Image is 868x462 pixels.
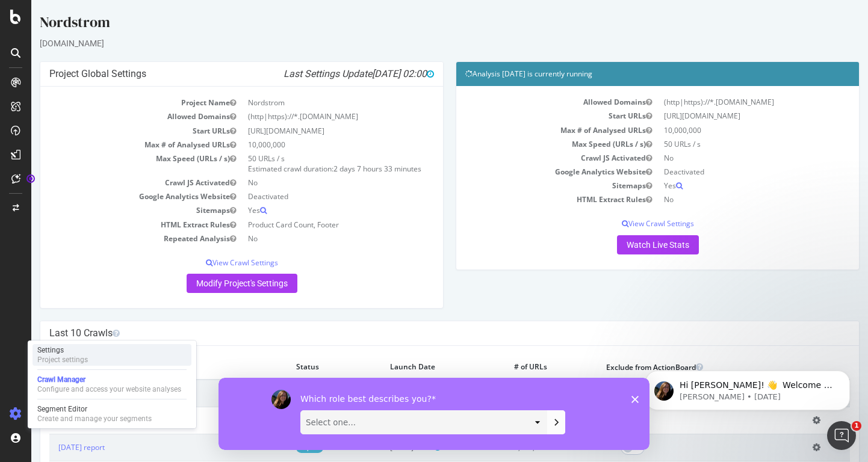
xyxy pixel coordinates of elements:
[18,96,211,109] td: Project Name
[18,257,403,268] p: View Crawl Settings
[211,189,403,203] td: Deactivated
[586,235,668,254] a: Watch Live Stats
[18,203,211,217] td: Sitemaps
[211,152,403,176] td: 50 URLs / s Estimated crawl duration:
[37,384,181,394] div: Configure and access your website analyses
[434,179,627,192] td: Sitemaps
[434,109,627,123] td: Start URLs
[18,176,211,189] td: Crawl JS Activated
[566,355,772,380] th: Exclude from ActionBoard
[27,388,131,398] a: [DATE] - HTML Crawl analyzing
[359,415,410,425] span: [DATE] 18:47
[37,414,152,423] div: Create and manage your segments
[302,164,390,174] span: 2 days 7 hours 33 minutes
[627,179,819,192] td: Yes
[18,232,211,245] td: Repeated Analysis
[211,232,403,245] td: No
[474,355,566,380] th: # of URLs
[434,95,627,109] td: Allowed Domains
[265,443,292,453] a: Report
[211,109,403,123] td: (http|https)://*.[DOMAIN_NAME]
[33,344,191,366] a: SettingsProject settings
[434,218,819,229] p: View Crawl Settings
[434,123,627,137] td: Max # of Analysed URLs
[211,96,403,109] td: Nordstrom
[33,403,191,425] a: Segment EditorCreate and manage your segments
[219,378,649,450] iframe: Survey by Laura from Botify
[359,388,410,398] span: [DATE] 14:58
[33,374,191,395] a: Crawl ManagerConfigure and access your website analyses
[265,416,292,426] a: Report
[155,274,266,293] a: Modify Project's Settings
[211,203,403,217] td: Yes
[211,138,403,152] td: 10,000,000
[18,152,211,176] td: Max Speed (URLs / s)
[434,165,627,179] td: Google Analytics Website
[627,192,819,206] td: No
[474,407,566,434] td: 9,832,573
[18,355,256,380] th: Analysis
[27,442,73,452] a: [DATE] report
[627,123,819,137] td: 10,000,000
[434,68,819,80] h4: Analysis [DATE] is currently running
[434,151,627,165] td: Crawl JS Activated
[18,327,819,339] h4: Last 10 Crawls
[265,389,299,399] a: Analyzing
[627,165,819,179] td: Deactivated
[27,415,141,425] a: [DATE] #2 - Crawl Size Test report
[627,95,819,109] td: (http|https)://*.[DOMAIN_NAME]
[8,37,828,49] div: [DOMAIN_NAME]
[252,68,403,80] i: Last Settings Update
[434,192,627,206] td: HTML Extract Rules
[18,68,403,80] h4: Project Global Settings
[52,46,208,57] p: Message from Laura, sent 1w ago
[25,173,36,184] div: Tooltip anchor
[627,151,819,165] td: No
[18,138,211,152] td: Max # of Analysed URLs
[627,345,868,430] iframe: Intercom notifications message
[37,345,88,355] div: Settings
[341,68,403,79] span: [DATE] 02:00
[434,137,627,151] td: Max Speed (URLs / s)
[18,218,211,232] td: HTML Extract Rules
[18,109,211,123] td: Allowed Domains
[211,124,403,138] td: [URL][DOMAIN_NAME]
[852,421,861,431] span: 1
[627,137,819,151] td: 50 URLs / s
[211,218,403,232] td: Product Card Count, Footer
[37,404,152,414] div: Segment Editor
[8,12,828,37] div: Nordstrom
[211,176,403,189] td: No
[52,35,208,104] span: Hi [PERSON_NAME]! 👋 Welcome to Botify chat support! Have a question? Reply to this message and ou...
[18,189,211,203] td: Google Analytics Website
[18,124,211,138] td: Start URLs
[37,355,88,365] div: Project settings
[37,375,181,384] div: Crawl Manager
[256,355,350,380] th: Status
[350,355,474,380] th: Launch Date
[359,442,410,452] span: [DATE] 17:42
[627,109,819,123] td: [URL][DOMAIN_NAME]
[827,421,856,450] iframe: Intercom live chat
[474,434,566,461] td: 3,000,000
